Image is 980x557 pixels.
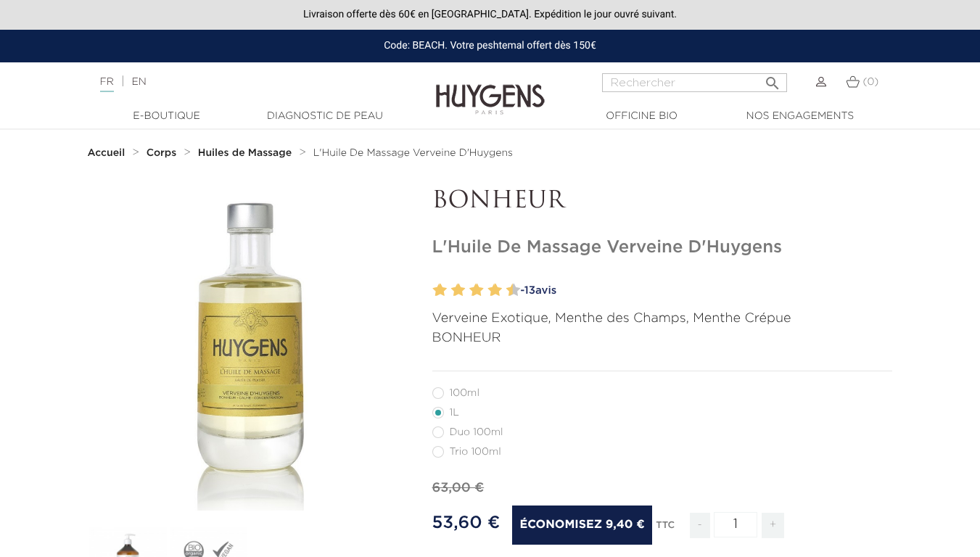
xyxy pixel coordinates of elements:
span: - [690,513,710,538]
div: | [93,73,398,91]
label: 7 [485,280,490,301]
strong: Corps [147,148,177,158]
a: E-Boutique [94,109,239,124]
input: Rechercher [602,73,787,92]
label: 10 [509,280,520,301]
a: Accueil [88,147,128,159]
label: 1L [432,407,477,418]
div: TTC [656,510,675,549]
a: Officine Bio [569,109,715,124]
label: 5 [466,280,472,301]
input: Quantité [714,512,757,537]
img: Huygens [436,61,545,117]
h1: L'Huile De Massage Verveine D'Huygens [432,237,893,258]
label: 1 [430,280,435,301]
strong: Huiles de Massage [198,148,292,158]
label: 4 [454,280,465,301]
a: L'Huile De Massage Verveine D'Huygens [313,147,513,159]
p: BONHEUR [432,329,893,348]
span: (0) [862,77,878,87]
label: 3 [448,280,453,301]
span: L'Huile De Massage Verveine D'Huygens [313,148,513,158]
a: -13avis [516,280,893,302]
strong: Accueil [88,148,125,158]
label: 100ml [432,387,497,399]
p: Verveine Exotique, Menthe des Champs, Menthe Crépue [432,309,893,329]
span: 53,60 € [432,514,501,532]
label: 6 [473,280,484,301]
span: 63,00 € [432,482,485,495]
label: Duo 100ml [432,426,521,438]
a: Nos engagements [728,109,873,124]
label: Trio 100ml [432,446,519,458]
i:  [764,70,781,88]
label: 8 [491,280,502,301]
button:  [759,69,786,88]
p: BONHEUR [432,188,893,215]
a: FR [100,77,114,92]
label: 9 [503,280,508,301]
a: EN [131,77,146,87]
a: Corps [147,147,180,159]
a: Diagnostic de peau [252,109,398,124]
span: 13 [524,285,535,296]
a: Huiles de Massage [198,147,295,159]
span: + [762,513,785,538]
span: Économisez 9,40 € [512,506,651,545]
label: 2 [436,280,447,301]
